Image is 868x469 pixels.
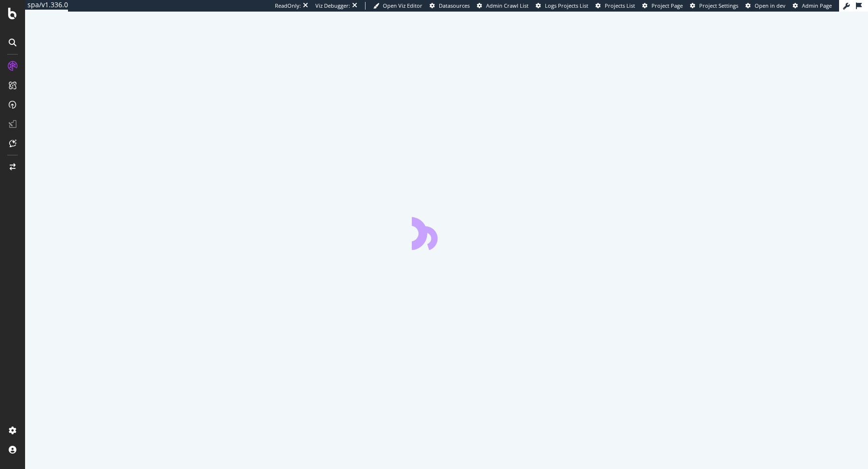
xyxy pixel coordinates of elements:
[699,2,738,9] span: Project Settings
[596,2,635,10] a: Projects List
[690,2,738,10] a: Project Settings
[439,2,470,9] span: Datasources
[486,2,529,9] span: Admin Crawl List
[755,2,786,9] span: Open in dev
[315,2,350,10] div: Viz Debugger:
[430,2,470,10] a: Datasources
[793,2,832,10] a: Admin Page
[545,2,588,9] span: Logs Projects List
[802,2,832,9] span: Admin Page
[642,2,683,10] a: Project Page
[412,215,481,250] div: animation
[536,2,588,10] a: Logs Projects List
[383,2,422,9] span: Open Viz Editor
[605,2,635,9] span: Projects List
[746,2,786,10] a: Open in dev
[373,2,422,10] a: Open Viz Editor
[477,2,529,10] a: Admin Crawl List
[651,2,683,9] span: Project Page
[275,2,301,10] div: ReadOnly:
